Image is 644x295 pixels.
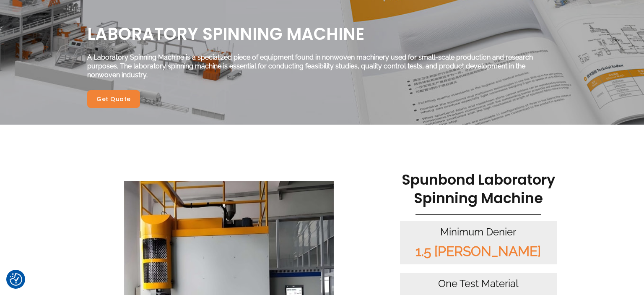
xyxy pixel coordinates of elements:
[10,273,22,286] button: Consent Preferences
[87,90,140,108] a: Get Quote
[87,23,557,45] h2: Laboratory Spinning Machine
[96,96,131,102] span: Get Quote
[404,225,553,238] div: Minimum Denier
[404,277,553,290] div: One Test Material
[400,171,557,207] h2: Spunbond Laboratory Spinning Machine
[404,243,553,260] div: 1.5 [PERSON_NAME]
[10,273,22,286] img: Revisit consent button
[87,53,557,79] p: A Laboratory Spinning Machine is a specialized piece of equipment found in nonwoven machinery use...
